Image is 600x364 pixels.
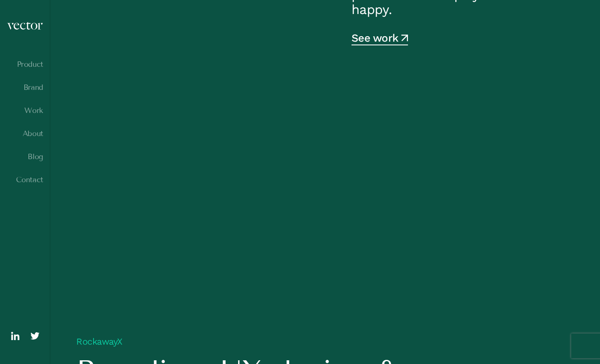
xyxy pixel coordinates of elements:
a: Brand [7,83,43,92]
a: About [7,129,43,138]
a: Work [7,106,43,115]
a: Blog [7,153,43,161]
a: See work [352,33,408,45]
a: Contact [7,176,43,184]
a: Product [7,60,43,68]
h6: RockawayX [76,337,574,346]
